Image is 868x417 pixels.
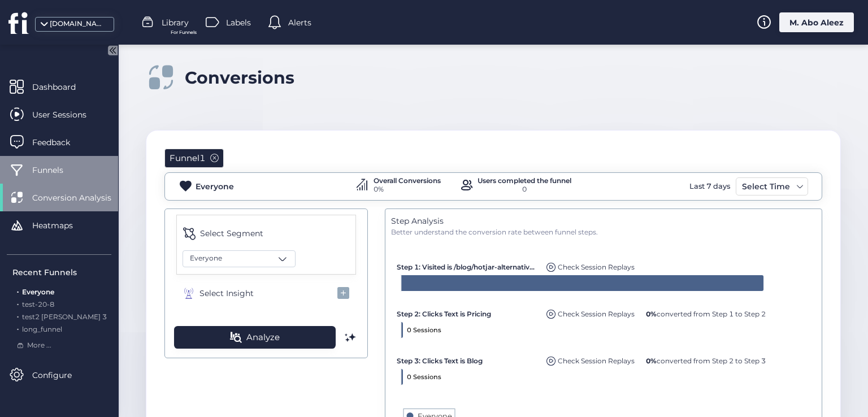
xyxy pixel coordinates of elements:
[558,263,635,271] span: Check Session Replays
[407,326,441,334] text: 0 Sessions
[646,310,766,318] span: converted from Step 1 to Step 2
[226,16,251,29] span: Labels
[374,177,441,184] div: Overall Conversions
[646,310,657,318] b: 0%
[22,300,54,309] span: test-20-8
[190,253,222,264] span: Everyone
[391,227,816,238] div: Better understand the conversion rate between funnel steps.
[176,280,356,307] button: Select Insight
[397,351,538,366] div: Step 3: Clicks Text is Blog
[174,326,336,349] button: Analyze
[397,357,483,365] span: Step 3: Clicks Text is Blog
[770,279,805,287] text: 8 Sessions
[397,310,491,318] span: Step 2: Clicks Text is Pricing
[32,369,89,381] span: Configure
[162,16,189,29] span: Library
[643,304,769,319] div: 0% converted from Step 1 to Step 2
[196,180,234,193] div: Everyone
[739,180,793,193] div: Select Time
[17,285,19,296] span: .
[22,325,62,333] span: long_funnel
[32,192,128,204] span: Conversion Analysis
[478,177,571,184] div: Users completed the funnel
[687,177,733,196] div: Last 7 days
[391,215,816,227] div: Step Analysis
[397,263,535,271] span: Step 1: Visited is /blog/hotjar-alternatives/
[646,357,766,365] span: converted from Step 2 to Step 3
[397,304,538,319] div: Step 2: Clicks Text is Pricing
[288,16,311,29] span: Alerts
[12,266,111,279] div: Recent Funnels
[22,288,54,296] span: Everyone
[185,67,294,88] div: Conversions
[170,151,206,165] span: Funnel1
[779,12,854,32] div: M. Abo Aleez
[558,310,635,318] span: Check Session Replays
[199,287,254,299] span: Select Insight
[22,312,107,321] span: test2 [PERSON_NAME] 3
[646,357,657,365] b: 0%
[643,351,769,366] div: 0% converted from Step 2 to Step 3
[246,331,280,344] span: Analyze
[544,303,637,319] div: Replays of user dropping
[171,29,197,36] span: For Funnels
[374,184,441,195] div: 0%
[50,19,106,29] div: [DOMAIN_NAME]
[544,257,637,272] div: Replays of user dropping
[544,350,637,366] div: Replays of user dropping
[32,108,103,121] span: User Sessions
[32,164,80,176] span: Funnels
[407,373,441,381] text: 0 Sessions
[558,357,635,365] span: Check Session Replays
[478,184,571,195] div: 0
[32,81,93,93] span: Dashboard
[17,310,19,321] span: .
[27,340,51,351] span: More ...
[397,257,538,272] div: Step 1: Visited is /blog/hotjar-alternatives/
[200,227,263,240] span: Select Segment
[177,221,355,246] button: Select Segment
[32,219,90,232] span: Heatmaps
[17,323,19,333] span: .
[32,136,87,149] span: Feedback
[17,298,19,309] span: .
